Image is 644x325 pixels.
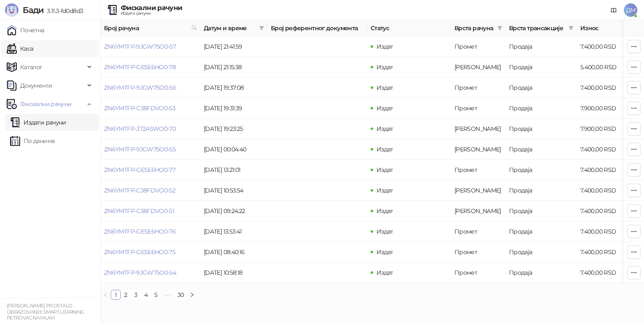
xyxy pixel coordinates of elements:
[577,119,636,139] td: 7.900,00 RSD
[377,146,393,153] span: Издат
[101,201,200,221] td: ZN6YMTFP-C38FDVO0-51
[451,57,506,78] td: Аванс
[101,242,200,263] td: ZN6YMTFP-GESE6HO0-75
[451,78,506,98] td: Промет
[103,292,108,297] span: left
[23,5,44,15] span: Бади
[377,248,393,256] span: Издат
[101,57,200,78] td: ZN6YMTFP-GESE6HO0-78
[506,98,577,119] td: Продаја
[161,290,174,300] li: Следећих 5 Страна
[451,98,506,119] td: Промет
[506,242,577,263] td: Продаја
[577,139,636,160] td: 7.400,00 RSD
[7,303,84,321] small: [PERSON_NAME] PR OSTALO OBRAZOVANJE SMART LEARNING PETROVAC NA MLAVI
[101,290,111,300] li: Претходна страна
[506,78,577,98] td: Продаја
[101,290,111,300] button: left
[44,7,83,15] span: 3.11.3-fd0d8d3
[509,23,565,33] span: Врста трансакције
[104,84,176,91] a: ZN6YMTFP-9JGW75O0-56
[451,201,506,221] td: Аванс
[101,263,200,283] td: ZN6YMTFP-9JGW75O0-54
[577,78,636,98] td: 7.400,00 RSD
[257,22,266,34] span: filter
[101,139,200,160] td: ZN6YMTFP-9JGW75O0-55
[200,242,267,263] td: [DATE] 08:40:16
[451,221,506,242] td: Промет
[104,43,176,50] a: ZN6YMTFP-9JGW75O0-57
[200,221,267,242] td: [DATE] 13:53:41
[569,26,574,31] span: filter
[451,160,506,180] td: Промет
[200,78,267,98] td: [DATE] 19:37:08
[377,269,393,276] span: Издат
[577,242,636,263] td: 7.400,00 RSD
[104,166,175,174] a: ZN6YMTFP-GESE6HO0-77
[111,290,120,299] a: 1
[577,98,636,119] td: 7.900,00 RSD
[506,20,577,36] th: Врста трансакције
[451,20,506,36] th: Врста рачуна
[506,36,577,57] td: Продаја
[104,207,174,215] a: ZN6YMTFP-C38FDVO0-51
[20,77,52,94] span: Документи
[101,20,200,36] th: Број рачуна
[141,290,151,300] li: 4
[259,26,264,31] span: filter
[200,263,267,283] td: [DATE] 10:58:18
[451,180,506,201] td: Аванс
[104,269,176,276] a: ZN6YMTFP-9JGW75O0-54
[577,201,636,221] td: 7.400,00 RSD
[121,290,131,300] li: 2
[200,180,267,201] td: [DATE] 10:53:54
[151,290,161,299] a: 5
[7,40,33,57] a: Каса
[200,36,267,57] td: [DATE] 21:41:59
[121,11,182,16] div: Издати рачуни
[377,166,393,174] span: Издат
[267,20,367,36] th: Број референтног документа
[377,187,393,194] span: Издат
[506,263,577,283] td: Продаја
[506,139,577,160] td: Продаја
[104,104,175,112] a: ZN6YMTFP-C38FDVO0-53
[200,98,267,119] td: [DATE] 19:31:39
[377,125,393,133] span: Издат
[506,57,577,78] td: Продаја
[506,160,577,180] td: Продаја
[506,221,577,242] td: Продаја
[101,119,200,139] td: ZN6YMTFP-372A5WO0-70
[121,290,130,299] a: 2
[101,36,200,57] td: ZN6YMTFP-9JGW75O0-57
[496,22,504,34] span: filter
[20,96,71,112] span: Фискални рачуни
[104,228,176,235] a: ZN6YMTFP-GESE6HO0-76
[506,180,577,201] td: Продаја
[377,84,393,91] span: Издат
[101,98,200,119] td: ZN6YMTFP-C38FDVO0-53
[104,63,176,71] a: ZN6YMTFP-GESE6HO0-78
[377,43,393,50] span: Издат
[187,290,197,300] li: Следећа страна
[190,292,195,297] span: right
[624,3,637,17] span: ДМ
[451,263,506,283] td: Промет
[377,207,393,215] span: Издат
[10,114,66,131] a: Издати рачуни
[377,228,393,235] span: Издат
[10,133,55,149] a: По данима
[104,23,188,33] span: Број рачуна
[377,104,393,112] span: Издат
[451,36,506,57] td: Промет
[161,290,174,300] span: •••
[131,290,141,300] li: 3
[101,221,200,242] td: ZN6YMTFP-GESE6HO0-76
[577,57,636,78] td: 5.400,00 RSD
[451,119,506,139] td: Аванс
[174,290,187,300] li: 30
[377,63,393,71] span: Издат
[187,290,197,300] button: right
[7,22,44,39] a: Почетна
[111,290,121,300] li: 1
